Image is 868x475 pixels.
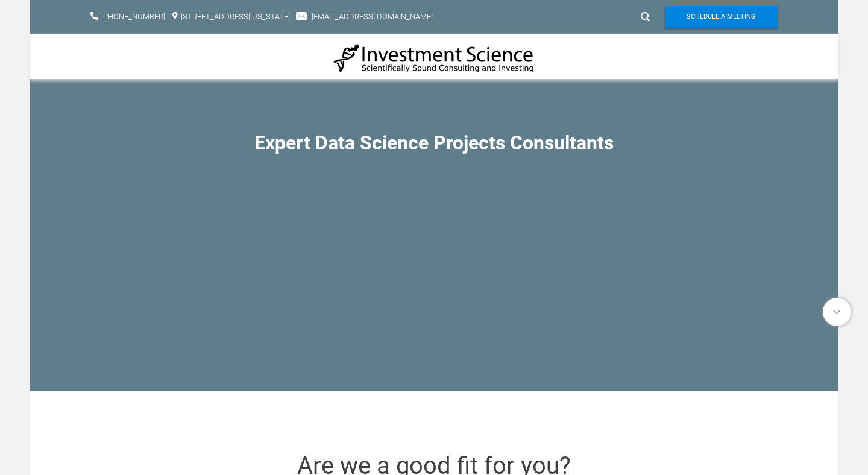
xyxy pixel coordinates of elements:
a: [STREET_ADDRESS][US_STATE]​ [181,12,290,21]
font: Expert Data Science Projects Consultants [254,131,614,154]
span: Schedule A Meeting [687,6,756,28]
a: Schedule A Meeting [665,6,778,28]
img: Investment Science | NYC Consulting Services [333,43,535,74]
a: [PHONE_NUMBER] [101,12,165,21]
a: [EMAIL_ADDRESS][DOMAIN_NAME] [312,12,433,21]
